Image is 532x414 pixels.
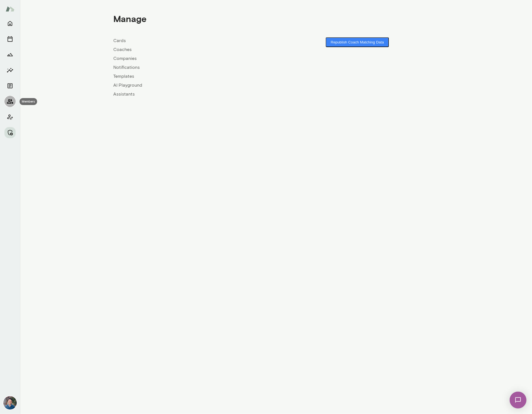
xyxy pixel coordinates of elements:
button: Home [4,18,16,29]
img: Alex Yu [3,396,17,410]
img: Mento [6,4,14,14]
h4: Manage [114,13,147,24]
button: Documents [4,80,16,91]
button: Sessions [4,33,16,45]
button: Client app [4,111,16,123]
div: Members [19,98,37,105]
a: Coaches [114,46,276,53]
a: Templates [114,73,276,80]
button: Manage [4,127,16,138]
a: Cards [114,37,276,44]
button: Republish Coach Matching Data [326,37,389,47]
button: Insights [4,65,16,76]
a: Assistants [114,91,276,98]
a: Notifications [114,64,276,71]
button: Members [4,96,16,107]
a: Companies [114,55,276,62]
a: AI Playground [114,82,276,89]
button: Growth Plan [4,49,16,60]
